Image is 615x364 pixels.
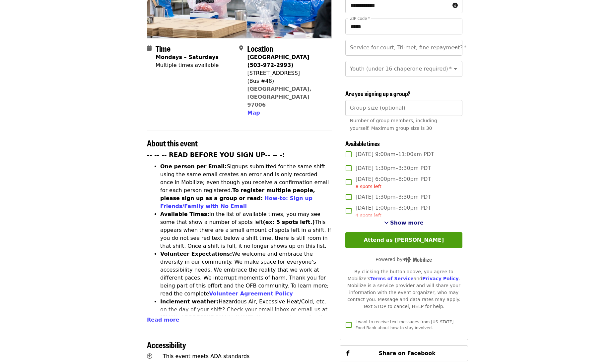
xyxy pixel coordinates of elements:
strong: One person per Email: [160,163,227,170]
span: Available times [345,139,380,148]
li: We welcome and embrace the diversity in our community. We make space for everyone’s accessibility... [160,250,332,298]
strong: -- -- -- READ BEFORE YOU SIGN UP-- -- -: [147,151,285,158]
span: Powered by [376,257,432,262]
span: Time [156,42,171,54]
span: [DATE] 1:30pm–3:30pm PDT [356,193,431,201]
span: About this event [147,137,198,149]
li: Hazardous Air, Excessive Heat/Cold, etc. on the day of your shift? Check your email inbox or emai... [160,298,332,338]
div: Multiple times available [156,61,219,69]
span: [DATE] 1:30pm–3:30pm PDT [356,164,431,172]
span: I want to receive text messages from [US_STATE] Food Bank about how to stay involved. [356,320,453,330]
li: Signups submitted for the same shift using the same email creates an error and is only recorded o... [160,163,332,210]
img: Powered by Mobilize [402,257,432,263]
div: [STREET_ADDRESS] [247,69,326,77]
a: Volunteer Agreement Policy [209,290,293,297]
a: Terms of Service [370,276,414,281]
strong: Inclement weather: [160,298,219,305]
span: Share on Facebook [379,350,436,356]
button: See more timeslots [384,219,424,227]
div: By clicking the button above, you agree to Mobilize's and . Mobilize is a service provider and wi... [345,268,462,310]
strong: Mondays – Saturdays [156,54,219,60]
input: [object Object] [345,100,462,116]
span: Accessibility [147,339,186,350]
button: Open [451,64,460,74]
span: 4 spots left [356,213,381,218]
i: map-marker-alt icon [239,45,243,51]
span: Read more [147,317,179,323]
li: In the list of available times, you may see some that show a number of spots left This appears wh... [160,210,332,250]
strong: Volunteer Expectations: [160,251,232,257]
span: [DATE] 6:00pm–8:00pm PDT [356,175,431,190]
a: How-to: Sign up Friends/Family with No Email [160,195,312,209]
button: Share on Facebook [340,345,468,361]
span: [DATE] 1:00pm–3:00pm PDT [356,204,431,219]
div: (Bus #48) [247,77,326,85]
input: ZIP code [345,19,462,34]
button: Attend as [PERSON_NAME] [345,232,462,248]
strong: [GEOGRAPHIC_DATA] (503-972-2993) [247,54,309,68]
strong: (ex: 5 spots left.) [263,219,314,225]
strong: To register multiple people, please sign up as a group or read: [160,187,315,201]
span: Number of group members, including yourself. Maximum group size is 30 [350,118,437,131]
span: Location [247,42,273,54]
a: [GEOGRAPHIC_DATA], [GEOGRAPHIC_DATA] 97006 [247,86,311,108]
span: Are you signing up a group? [345,89,411,98]
strong: Available Times: [160,211,209,217]
i: calendar icon [147,45,152,51]
span: Map [247,110,260,116]
button: Map [247,109,260,117]
span: Show more [390,220,424,226]
button: Read more [147,316,179,324]
i: universal-access icon [147,353,152,359]
i: circle-info icon [452,2,458,9]
span: 8 spots left [356,184,381,189]
label: ZIP code [350,17,370,21]
button: Open [451,43,460,52]
a: Privacy Policy [422,276,459,281]
span: [DATE] 9:00am–11:00am PDT [356,150,434,158]
span: This event meets ADA standards [163,353,250,359]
